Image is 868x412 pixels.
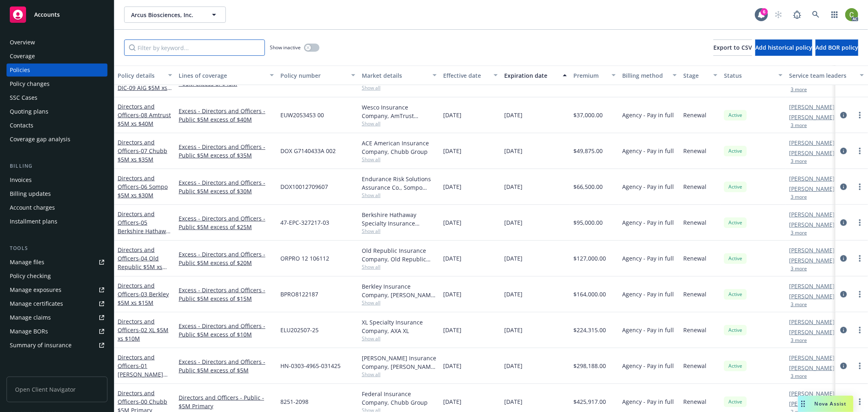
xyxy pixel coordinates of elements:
span: Renewal [683,147,706,155]
span: ORPRO 12 106112 [280,254,329,263]
a: [PERSON_NAME] [789,318,835,326]
a: Excess - Directors and Officers - Public $5M excess of $30M [179,178,274,195]
button: 3 more [791,230,807,235]
div: [PERSON_NAME] Insurance Company, [PERSON_NAME] Insurance Group [362,354,437,371]
div: Manage files [10,256,44,269]
div: Manage exposures [10,283,61,296]
span: - 07 Chubb $5M xs $35M [118,147,167,163]
input: Filter by keyword... [124,39,265,56]
span: $66,500.00 [573,182,603,191]
div: Quoting plans [10,105,48,118]
a: Installment plans [7,215,107,228]
span: Show all [362,192,437,199]
div: Manage claims [10,311,51,324]
button: 3 more [791,195,807,199]
a: Quoting plans [7,105,107,118]
span: Renewal [683,182,706,191]
a: circleInformation [839,182,848,192]
a: Billing updates [7,187,107,200]
a: Manage files [7,256,107,269]
span: [DATE] [504,362,523,370]
a: [PERSON_NAME] [789,364,835,372]
span: [DATE] [443,218,461,227]
span: Show all [362,263,437,270]
span: [DATE] [504,182,523,191]
a: more [855,361,865,371]
a: [PERSON_NAME] [789,149,835,157]
span: Nova Assist [815,400,847,407]
a: [PERSON_NAME] [789,328,835,336]
div: Federal Insurance Company, Chubb Group [362,390,437,407]
span: EUW2053453 00 [280,111,324,119]
span: Active [727,219,743,226]
span: ELU202507-25 [280,326,319,334]
div: Analytics hub [7,368,107,376]
div: Policies [10,64,30,77]
div: Billing [7,162,107,170]
a: Directors and Officers [118,210,172,243]
a: Invoices [7,173,107,186]
span: Show all [362,299,437,306]
img: photo [845,8,858,21]
span: - 03 Berkley $5M xs $15M [118,290,169,307]
a: Excess - Directors and Officers - Public $5M excess of $5M [179,357,274,375]
a: Summary of insurance [7,339,107,352]
a: Search [808,7,824,23]
div: Drag to move [798,396,808,412]
span: Active [727,362,743,370]
button: Lines of coverage [175,66,277,85]
a: Accounts [7,3,107,26]
button: 3 more [791,266,807,271]
a: Manage BORs [7,325,107,338]
div: Berkley Insurance Company, [PERSON_NAME] Corporation [362,282,437,299]
div: Billing method [622,71,668,80]
span: Add BOR policy [816,44,858,51]
span: Renewal [683,326,706,334]
a: circleInformation [839,218,848,228]
span: Agency - Pay in full [622,182,674,191]
button: Effective date [440,66,501,85]
span: - 06 Sompo $5M xs $30M [118,183,168,199]
button: Market details [359,66,440,85]
a: Manage certificates [7,297,107,310]
a: Policies [7,64,107,77]
a: more [855,254,865,263]
a: Policy checking [7,270,107,283]
span: Renewal [683,218,706,227]
a: Directors and Officers [118,103,171,127]
div: Lines of coverage [179,71,265,80]
a: Policy changes [7,77,107,90]
div: Account charges [10,201,55,214]
a: Excess - Directors and Officers - Public $5M excess of $35M [179,142,274,160]
button: Expiration date [501,66,570,85]
span: Active [727,147,743,155]
span: - 02 XL $5M xs $10M [118,326,168,342]
span: Manage exposures [7,283,107,296]
span: [DATE] [504,326,523,334]
div: Contacts [10,119,33,132]
button: Nova Assist [798,396,853,412]
a: circleInformation [839,289,848,299]
div: Premium [573,71,607,80]
span: BPRO8122187 [280,290,318,298]
div: 6 [761,8,768,15]
span: Renewal [683,397,706,406]
span: Add historical policy [755,44,812,51]
a: [PERSON_NAME] [789,220,835,229]
button: Service team leaders [786,66,867,85]
a: [PERSON_NAME] [789,138,835,147]
button: 3 more [791,302,807,307]
button: Add BOR policy [816,39,858,56]
span: [DATE] [443,397,461,406]
a: Directors and Officers [118,138,167,163]
span: Active [727,255,743,262]
span: Active [727,398,743,405]
span: [DATE] [443,362,461,370]
div: Billing updates [10,187,51,200]
span: $37,000.00 [573,111,603,119]
button: Status [721,66,786,85]
a: circleInformation [839,325,848,335]
a: Directors and Officers [118,174,168,199]
span: Active [727,291,743,298]
div: Manage BORs [10,325,48,338]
